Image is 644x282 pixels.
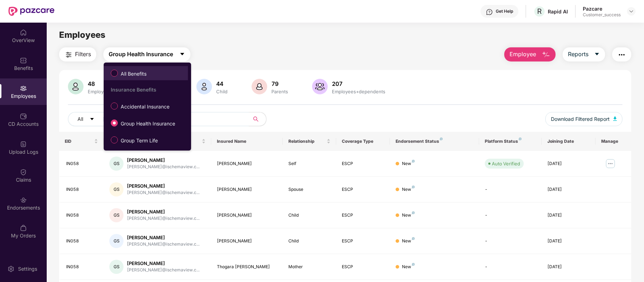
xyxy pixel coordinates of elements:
[288,139,326,144] span: Relationship
[270,80,289,87] div: 79
[342,212,384,219] div: ESCP
[86,80,113,87] div: 48
[504,47,556,61] button: Employee
[109,157,123,171] div: GS
[127,234,200,241] div: [PERSON_NAME]
[288,160,331,167] div: Self
[127,241,200,248] div: [PERSON_NAME]@ischemaview.c...
[118,70,149,78] span: All Benefits
[16,265,39,272] div: Settings
[86,89,113,94] div: Employees
[90,117,94,122] span: caret-down
[412,186,415,188] img: svg+xml;base64,PHN2ZyB4bWxucz0iaHR0cDovL3d3dy53My5vcmcvMjAwMC9zdmciIHdpZHRoPSI4IiBoZWlnaHQ9IjgiIH...
[545,112,622,126] button: Download Filtered Report
[217,264,277,270] div: Thogara [PERSON_NAME]
[412,160,415,163] img: svg+xml;base64,PHN2ZyB4bWxucz0iaHR0cDovL3d3dy53My5vcmcvMjAwMC9zdmciIHdpZHRoPSI4IiBoZWlnaHQ9IjgiIH...
[440,137,443,140] img: svg+xml;base64,PHN2ZyB4bWxucz0iaHR0cDovL3d3dy53My5vcmcvMjAwMC9zdmciIHdpZHRoPSI4IiBoZWlnaHQ9IjgiIH...
[583,12,621,18] div: Customer_success
[66,238,98,245] div: IN058
[118,137,161,145] span: Group Term Life
[551,115,610,123] span: Download Filtered Report
[217,238,277,245] div: [PERSON_NAME]
[492,160,520,167] div: Auto Verified
[111,87,188,93] div: Insurance Benefits
[66,264,98,270] div: IN058
[402,264,415,270] div: New
[342,160,384,167] div: ESCP
[402,160,415,167] div: New
[65,139,93,144] span: EID
[412,237,415,240] img: svg+xml;base64,PHN2ZyB4bWxucz0iaHR0cDovL3d3dy53My5vcmcvMjAwMC9zdmciIHdpZHRoPSI4IiBoZWlnaHQ9IjgiIH...
[127,260,200,267] div: [PERSON_NAME]
[537,7,542,16] span: R
[127,208,200,215] div: [PERSON_NAME]
[118,120,178,128] span: Group Health Insurance
[8,7,54,16] img: New Pazcare Logo
[547,264,590,270] div: [DATE]
[109,260,123,274] div: GS
[479,228,542,254] td: -
[547,186,590,193] div: [DATE]
[547,212,590,219] div: [DATE]
[127,267,200,274] div: [PERSON_NAME]@ischemaview.c...
[109,208,123,222] div: GS
[20,169,27,176] img: svg+xml;base64,PHN2ZyBpZD0iQ2xhaW0iIHhtbG5zPSJodHRwOi8vd3d3LnczLm9yZy8yMDAwL3N2ZyIgd2lkdGg9IjIwIi...
[109,50,173,59] span: Group Health Insurance
[412,211,415,214] img: svg+xml;base64,PHN2ZyB4bWxucz0iaHR0cDovL3d3dy53My5vcmcvMjAwMC9zdmciIHdpZHRoPSI4IiBoZWlnaHQ9IjgiIH...
[594,51,600,58] span: caret-down
[252,79,267,94] img: svg+xml;base64,PHN2ZyB4bWxucz0iaHR0cDovL3d3dy53My5vcmcvMjAwMC9zdmciIHhtbG5zOnhsaW5rPSJodHRwOi8vd3...
[479,202,542,228] td: -
[330,89,387,94] div: Employees+dependents
[283,132,337,151] th: Relationship
[77,115,83,123] span: All
[563,47,605,61] button: Reportscaret-down
[330,80,387,87] div: 207
[127,183,200,189] div: [PERSON_NAME]
[583,5,621,12] div: Pazcare
[288,264,331,270] div: Mother
[605,158,616,169] img: manageButton
[127,157,200,164] div: [PERSON_NAME]
[127,215,200,222] div: [PERSON_NAME]@ischemaview.c...
[617,51,626,59] img: svg+xml;base64,PHN2ZyB4bWxucz0iaHR0cDovL3d3dy53My5vcmcvMjAwMC9zdmciIHdpZHRoPSIyNCIgaGVpZ2h0PSIyNC...
[66,212,98,219] div: IN058
[568,50,588,59] span: Reports
[596,132,631,151] th: Manage
[628,8,634,14] img: svg+xml;base64,PHN2ZyBpZD0iRHJvcGRvd24tMzJ4MzIiIHhtbG5zPSJodHRwOi8vd3d3LnczLm9yZy8yMDAwL3N2ZyIgd2...
[479,254,542,280] td: -
[20,224,27,231] img: svg+xml;base64,PHN2ZyBpZD0iTXlfT3JkZXJzIiBkYXRhLW5hbWU9Ik15IE9yZGVycyIgeG1sbnM9Imh0dHA6Ly93d3cudz...
[542,51,550,59] img: svg+xml;base64,PHN2ZyB4bWxucz0iaHR0cDovL3d3dy53My5vcmcvMjAwMC9zdmciIHhtbG5zOnhsaW5rPSJodHRwOi8vd3...
[59,47,96,61] button: Filters
[485,139,536,144] div: Platform Status
[75,50,91,59] span: Filters
[479,177,542,202] td: -
[211,132,283,151] th: Insured Name
[196,79,212,94] img: svg+xml;base64,PHN2ZyB4bWxucz0iaHR0cDovL3d3dy53My5vcmcvMjAwMC9zdmciIHhtbG5zOnhsaW5rPSJodHRwOi8vd3...
[217,186,277,193] div: [PERSON_NAME]
[66,186,98,193] div: IN058
[20,57,27,64] img: svg+xml;base64,PHN2ZyBpZD0iQmVuZWZpdHMiIHhtbG5zPSJodHRwOi8vd3d3LnczLm9yZy8yMDAwL3N2ZyIgd2lkdGg9Ij...
[412,263,415,266] img: svg+xml;base64,PHN2ZyB4bWxucz0iaHR0cDovL3d3dy53My5vcmcvMjAwMC9zdmciIHdpZHRoPSI4IiBoZWlnaHQ9IjgiIH...
[118,103,172,111] span: Accidental Insurance
[103,47,190,61] button: Group Health Insurancecaret-down
[179,51,185,58] span: caret-down
[342,264,384,270] div: ESCP
[342,238,384,245] div: ESCP
[402,186,415,193] div: New
[109,234,123,248] div: GS
[342,186,384,193] div: ESCP
[66,160,98,167] div: IN058
[127,164,200,170] div: [PERSON_NAME]@ischemaview.c...
[510,50,536,59] span: Employee
[20,113,27,120] img: svg+xml;base64,PHN2ZyBpZD0iQ0RfQWNjb3VudHMiIGRhdGEtbmFtZT0iQ0QgQWNjb3VudHMiIHhtbG5zPSJodHRwOi8vd3...
[127,189,200,196] div: [PERSON_NAME]@ischemaview.c...
[20,196,27,204] img: svg+xml;base64,PHN2ZyBpZD0iRW5kb3JzZW1lbnRzIiB4bWxucz0iaHR0cDovL3d3dy53My5vcmcvMjAwMC9zdmciIHdpZH...
[336,132,390,151] th: Coverage Type
[68,79,84,94] img: svg+xml;base64,PHN2ZyB4bWxucz0iaHR0cDovL3d3dy53My5vcmcvMjAwMC9zdmciIHhtbG5zOnhsaW5rPSJodHRwOi8vd3...
[217,160,277,167] div: [PERSON_NAME]
[288,212,331,219] div: Child
[215,80,229,87] div: 44
[249,116,263,122] span: search
[312,79,328,94] img: svg+xml;base64,PHN2ZyB4bWxucz0iaHR0cDovL3d3dy53My5vcmcvMjAwMC9zdmciIHhtbG5zOnhsaW5rPSJodHRwOi8vd3...
[217,212,277,219] div: [PERSON_NAME]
